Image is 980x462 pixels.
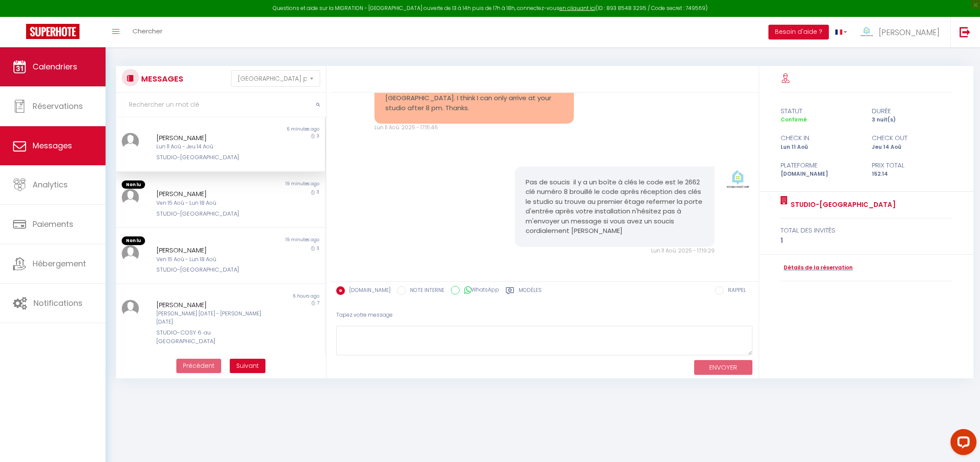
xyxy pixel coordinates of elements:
[854,17,950,47] a: ... [PERSON_NAME]
[33,179,68,190] span: Analytics
[866,133,958,143] div: check out
[33,258,86,269] span: Hébergement
[183,361,215,370] span: Précédent
[775,160,867,170] div: Plateforme
[866,116,958,124] div: 3 nuit(s)
[156,133,267,143] div: [PERSON_NAME]
[515,247,714,255] div: Lun 11 Aoû. 2025 - 17:19:29
[374,124,574,132] div: Lun 11 Aoû. 2025 - 17:15:46
[781,116,807,123] span: Confirmé
[775,143,867,151] div: Lun 11 Aoû
[220,180,324,189] div: 19 minutes ago
[220,293,324,300] div: 6 hours ago
[126,17,169,47] a: Chercher
[156,300,267,310] div: [PERSON_NAME]
[781,225,952,236] div: total des invités
[156,256,267,264] div: Ven 15 Aoû - Lun 18 Aoû
[726,167,750,196] img: ...
[26,24,79,39] img: Super Booking
[156,328,267,346] div: STUDIO-COSY 6 au [GEOGRAPHIC_DATA]
[866,143,958,151] div: Jeu 14 Aoû
[724,286,746,296] label: RAPPEL
[317,133,319,139] span: 3
[944,426,980,462] iframe: LiveChat chat widget
[156,153,267,162] div: STUDIO-[GEOGRAPHIC_DATA]
[406,286,444,296] label: NOTE INTERNE
[156,143,267,151] div: Lun 11 Aoû - Jeu 14 Aoû
[176,359,221,374] button: Previous
[139,69,183,88] h3: MESSAGES
[345,286,391,296] label: [DOMAIN_NAME]
[33,140,72,151] span: Messages
[317,245,319,252] span: 3
[156,199,267,207] div: Ven 15 Aoû - Lun 18 Aoû
[526,177,703,236] pre: Pas de soucis il y a un boîte à clés le code est le 2662 clé numéro 8 brouillé le code après réce...
[866,160,958,170] div: Prix total
[317,300,319,306] span: 7
[768,25,829,39] button: Besoin d'aide ?
[156,189,267,199] div: [PERSON_NAME]
[694,360,752,375] button: ENVOYER
[560,4,596,12] a: en cliquant ici
[385,74,563,113] pre: Hi [PERSON_NAME], sorry a bit later than expected. I am setting off now to drive from my last res...
[788,200,896,210] a: STUDIO-[GEOGRAPHIC_DATA]
[220,236,324,245] div: 19 minutes ago
[230,359,265,374] button: Next
[122,236,145,245] span: Non lu
[220,126,324,133] div: 6 minutes ago
[317,189,319,195] span: 3
[156,210,267,218] div: STUDIO-[GEOGRAPHIC_DATA]
[33,219,73,229] span: Paiements
[122,189,139,206] img: ...
[156,265,267,274] div: STUDIO-[GEOGRAPHIC_DATA]
[860,25,873,41] img: ...
[336,305,753,326] div: Tapez votre message
[866,170,958,178] div: 152.14
[775,133,867,143] div: check in
[116,93,326,117] input: Rechercher un mot clé
[879,27,940,38] span: [PERSON_NAME]
[236,361,259,370] span: Suivant
[775,170,867,178] div: [DOMAIN_NAME]
[33,61,77,72] span: Calendriers
[781,264,853,272] a: Détails de la réservation
[866,106,958,116] div: durée
[122,300,139,317] img: ...
[960,26,970,37] img: logout
[775,106,867,116] div: statut
[122,133,139,150] img: ...
[519,286,542,297] label: Modèles
[156,310,267,326] div: [PERSON_NAME] [DATE] - [PERSON_NAME] [DATE]
[33,298,83,308] span: Notifications
[781,236,952,246] div: 1
[33,101,83,111] span: Réservations
[460,286,499,295] label: WhatsApp
[122,245,139,262] img: ...
[156,245,267,256] div: [PERSON_NAME]
[122,180,145,189] span: Non lu
[132,26,162,36] span: Chercher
